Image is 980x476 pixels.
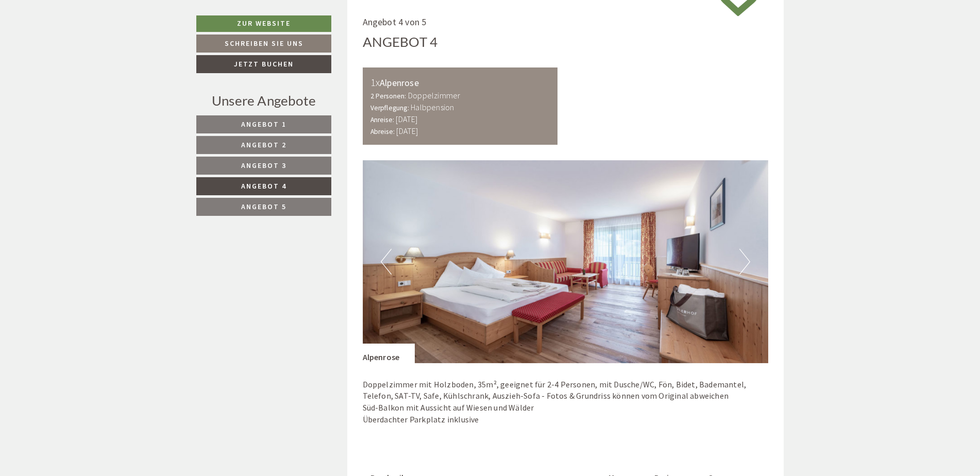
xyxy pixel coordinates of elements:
div: Guten Tag, wie können wir Ihnen helfen? [238,28,398,60]
button: Next [739,249,750,275]
b: Halbpension [411,102,454,112]
small: Anreise: [370,115,395,124]
span: Angebot 3 [241,161,286,170]
span: Angebot 5 [241,202,286,211]
a: Jetzt buchen [196,55,331,73]
b: Doppelzimmer [408,90,460,100]
div: [DATE] [184,8,222,26]
b: 1x [370,76,380,89]
span: Angebot 4 [241,181,286,191]
span: Angebot 1 [241,120,286,129]
p: Doppelzimmer mit Holzboden, 35m², geeignet für 2-4 Personen, mit Dusche/WC, Fön, Bidet, Bademante... [363,379,769,426]
small: 16:03 [243,50,390,58]
div: Angebot 4 [363,32,438,52]
div: Alpenrose [370,75,550,90]
button: Senden [344,271,406,290]
div: Alpenrose [363,344,415,363]
small: Verpflegung: [370,104,409,112]
b: [DATE] [396,126,418,136]
img: image [363,160,769,363]
a: Zur Website [196,15,331,32]
button: Previous [381,249,392,275]
span: Angebot 4 von 5 [363,16,427,28]
div: Unsere Angebote [196,91,331,110]
span: Angebot 2 [241,140,286,149]
small: 2 Personen: [370,92,407,100]
small: Abreise: [370,127,395,136]
div: Sie [243,30,390,39]
b: [DATE] [396,114,417,124]
a: Schreiben Sie uns [196,35,331,53]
